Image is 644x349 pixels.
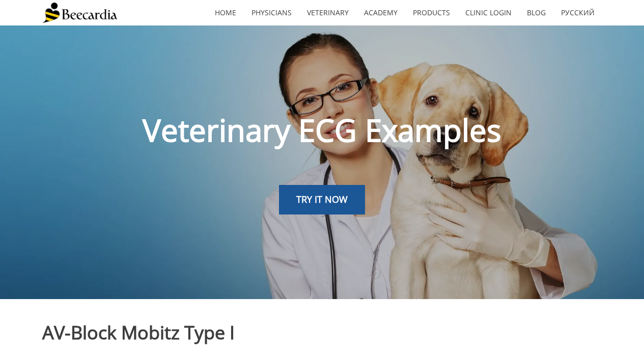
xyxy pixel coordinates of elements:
img: Beecardia [42,3,117,23]
a: Veterinary [299,1,356,24]
a: Русский [553,1,602,24]
a: home [207,1,244,24]
a: Blog [519,1,553,24]
a: Products [405,1,458,24]
span: Veterinary ECG Examples [143,109,501,151]
a: Clinic Login [458,1,519,24]
a: Academy [356,1,405,24]
a: TRY IT NOW [279,185,365,214]
a: Physicians [244,1,299,24]
span: TRY IT NOW [296,193,348,205]
span: AV-Block Mobitz Type I [42,320,235,345]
